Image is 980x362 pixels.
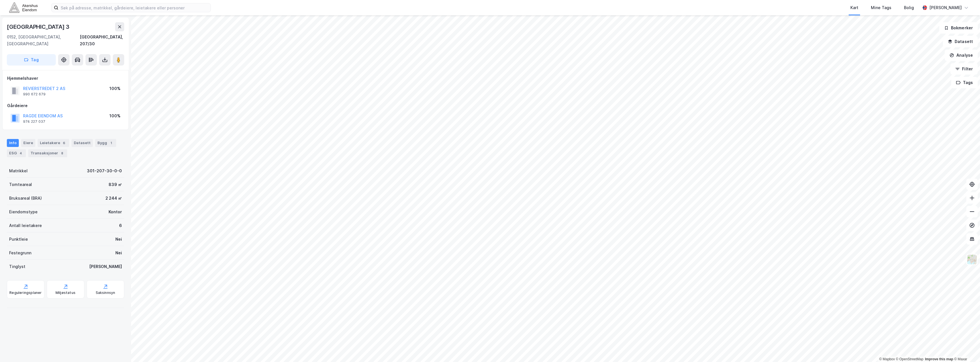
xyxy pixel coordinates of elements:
div: Datasett [72,139,93,147]
div: Kart [850,4,858,11]
div: 6 [61,140,67,146]
button: Tag [7,54,56,66]
div: Leietakere [38,139,69,147]
button: Datasett [943,36,978,47]
div: Kontrollprogram for chat [952,335,980,362]
div: 1 [108,140,114,146]
div: Nei [115,249,122,256]
div: 0152, [GEOGRAPHIC_DATA], [GEOGRAPHIC_DATA] [7,34,80,47]
div: Tinglyst [9,263,25,270]
div: Nei [115,236,122,243]
img: Z [967,254,977,265]
div: Eiere [21,139,35,147]
div: Bolig [904,4,914,11]
div: 100% [109,85,121,92]
input: Søk på adresse, matrikkel, gårdeiere, leietakere eller personer [58,3,211,12]
div: Reguleringsplaner [9,291,42,295]
div: [PERSON_NAME] [929,4,962,11]
div: Bruksareal (BRA) [9,195,42,202]
div: Saksinnsyn [96,291,115,295]
button: Filter [950,63,978,75]
a: OpenStreetMap [896,357,924,361]
div: 839 ㎡ [109,181,122,188]
button: Bokmerker [939,22,978,34]
div: Hjemmelshaver [7,75,124,82]
img: akershus-eiendom-logo.9091f326c980b4bce74ccdd9f866810c.svg [9,3,38,13]
div: Kontor [109,208,122,215]
div: 100% [109,113,121,119]
div: Miljøstatus [56,291,75,295]
div: Gårdeiere [7,102,124,109]
iframe: Chat Widget [952,335,980,362]
div: Festegrunn [9,249,31,256]
div: Eiendomstype [9,208,38,215]
div: Punktleie [9,236,28,243]
div: Info [7,139,19,147]
div: Antall leietakere [9,222,42,229]
div: [PERSON_NAME] [89,263,122,270]
div: 974 227 037 [23,119,45,124]
button: Analyse [945,50,978,61]
div: [GEOGRAPHIC_DATA] 3 [7,22,71,31]
div: 301-207-30-0-0 [87,167,122,174]
div: Mine Tags [871,4,891,11]
div: 8 [59,150,65,156]
div: [GEOGRAPHIC_DATA], 207/30 [80,34,124,47]
div: Matrikkel [9,167,28,174]
div: 6 [119,222,122,229]
a: Mapbox [879,357,895,361]
div: 990 672 679 [23,92,46,97]
div: ESG [7,149,26,157]
div: Transaksjoner [28,149,67,157]
button: Tags [951,77,978,88]
div: 4 [18,150,24,156]
div: 2 244 ㎡ [105,195,122,202]
div: Tomteareal [9,181,32,188]
a: Improve this map [925,357,953,361]
div: Bygg [95,139,116,147]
